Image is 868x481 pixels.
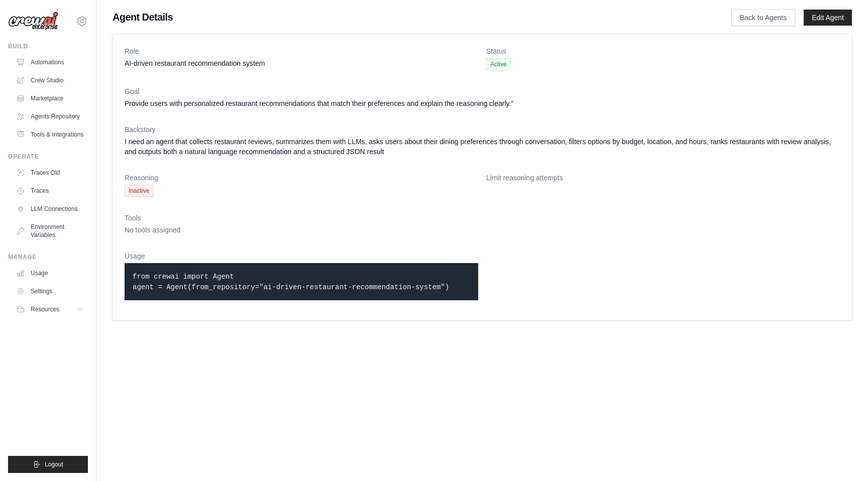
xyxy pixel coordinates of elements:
[125,251,478,261] dt: Usage
[125,185,153,197] span: Inactive
[804,10,852,26] a: Edit Agent
[125,125,840,135] dt: Backstory
[125,46,478,56] dt: Role
[486,58,511,70] span: Active
[125,98,840,108] dd: Provide users with personalized restaurant recommendations that match their preferences and expla...
[12,165,88,181] a: Traces Old
[12,108,88,125] a: Agents Repository
[8,456,88,473] button: Logout
[12,183,88,199] a: Traces
[8,153,88,161] div: Operate
[12,127,88,143] a: Tools & Integrations
[8,42,88,50] div: Build
[133,273,449,291] code: from crewai import Agent agent = Agent(from_repository="ai-driven-restaurant-recommendation-system")
[125,173,478,183] dt: Reasoning
[125,213,840,223] dt: Tools
[113,10,699,24] h1: Agent Details
[12,219,88,243] a: Environment Variables
[12,265,88,281] a: Usage
[8,12,58,31] img: Logo
[31,305,59,313] span: Resources
[125,58,478,68] dd: AI-driven restaurant recommendation system
[45,460,63,468] span: Logout
[12,54,88,70] a: Automations
[12,283,88,299] a: Settings
[12,90,88,106] a: Marketplace
[125,226,180,234] span: No tools assigned
[125,86,840,96] dt: Goal
[731,9,795,26] a: Back to Agents
[12,201,88,217] a: LLM Connections
[8,253,88,261] div: Manage
[12,72,88,88] a: Crew Studio
[486,46,840,56] dt: Status
[12,301,88,317] button: Resources
[486,173,840,183] dt: Limit reasoning attempts
[125,137,840,157] dd: I need an agent that collects restaurant reviews, summarizes them with LLMs, asks users about the...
